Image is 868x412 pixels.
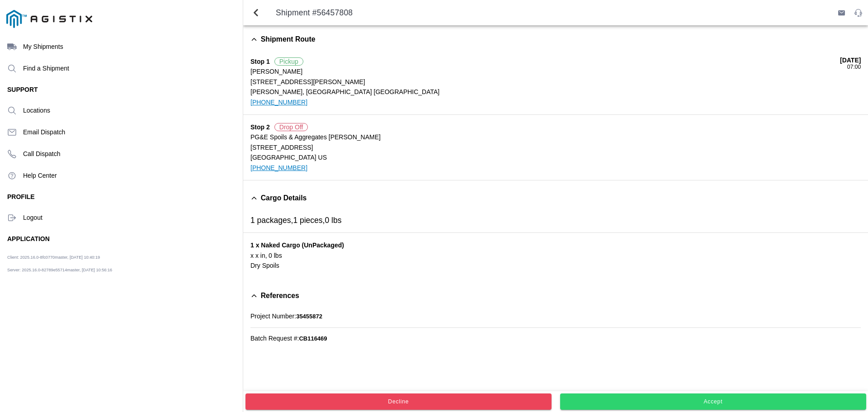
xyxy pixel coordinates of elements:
[250,77,840,87] ion-label: [STREET_ADDRESS][PERSON_NAME]
[840,64,861,70] div: 07:00
[23,128,236,136] ion-label: Email Dispatch
[250,142,861,152] ion-label: [STREET_ADDRESS]
[7,267,178,277] ion-label: Server: 2025.16.0-82789e55714
[23,43,236,50] ion-label: My Shipments
[250,252,267,259] span: x x IN,
[250,240,861,250] ion-label: 1 x Naked Cargo (UnPackaged)
[250,87,840,97] ion-label: [PERSON_NAME], [GEOGRAPHIC_DATA] [GEOGRAPHIC_DATA]
[250,58,270,65] span: Stop 1
[260,194,307,202] span: Cargo Details
[250,312,296,319] span: Project Number:
[250,216,293,225] span: 1 packages,
[23,172,236,179] ion-label: Help Center
[250,152,861,162] ion-label: [GEOGRAPHIC_DATA] US
[274,57,303,66] span: Pickup
[245,393,552,410] ion-button: Decline
[834,5,849,20] ion-button: Send Email
[325,216,341,225] span: 0 lbs
[250,123,270,131] span: Stop 2
[250,99,307,106] a: [PHONE_NUMBER]
[560,393,866,410] ion-button: Accept
[67,267,112,272] span: master, [DATE] 10:56:16
[269,252,282,259] span: 0 LBS
[250,334,299,341] span: Batch Request #:
[250,164,307,171] a: [PHONE_NUMBER]
[250,66,840,76] ion-label: [PERSON_NAME]
[250,132,861,142] ion-label: PG&E Spoils & Aggregates [PERSON_NAME]
[23,65,236,72] ion-label: Find a Shipment
[850,5,865,20] ion-button: Support Service
[267,8,833,18] ion-title: Shipment #56457808
[260,35,315,43] span: Shipment Route
[274,123,308,131] span: Drop Off
[260,291,299,299] span: References
[23,107,236,114] ion-label: Locations
[23,214,236,221] ion-label: Logout
[293,216,325,225] span: 1 pieces,
[23,150,236,157] ion-label: Call Dispatch
[840,57,861,64] div: [DATE]
[296,313,322,319] span: 35455872
[299,335,327,341] span: CB116469
[55,255,100,260] span: master, [DATE] 10:40:19
[7,255,178,265] ion-label: Client: 2025.16.0-8fc0770
[250,260,861,270] ion-label: Dry Spoils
